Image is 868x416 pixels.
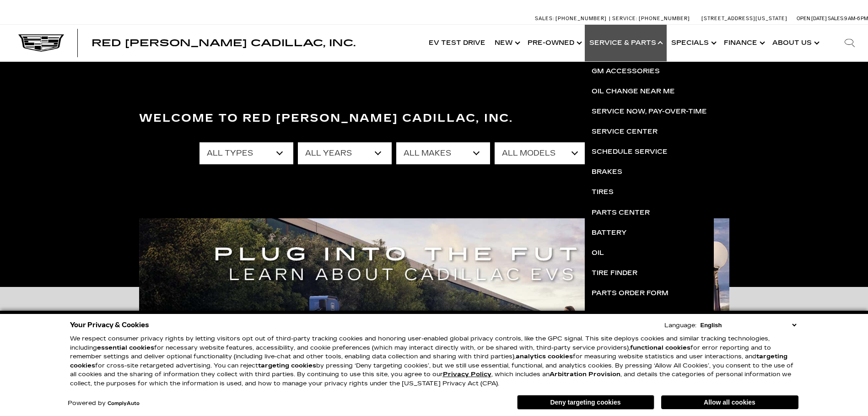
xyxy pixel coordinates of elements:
[585,303,714,324] a: Service Offers
[495,142,588,164] select: Filter by model
[585,223,714,243] a: Battery
[585,122,714,142] a: Service Center
[585,203,714,223] a: Parts Center
[70,335,798,388] p: We respect consumer privacy rights by letting visitors opt out of third-party tracking cookies an...
[92,38,356,49] span: Red [PERSON_NAME] Cadillac, Inc.
[555,16,607,22] span: [PHONE_NUMBER]
[535,16,554,22] span: Sales:
[396,142,490,164] select: Filter by make
[523,25,585,61] a: Pre-Owned
[609,16,692,21] a: Service: [PHONE_NUMBER]
[797,16,827,22] span: Open [DATE]
[517,395,654,410] button: Deny targeting cookies
[585,283,714,303] a: Parts Order Form
[108,401,140,406] a: ComplyAuto
[585,243,714,263] a: Oil
[585,263,714,283] a: Tire Finder
[844,16,868,22] span: 9 AM-6 PM
[664,323,696,329] div: Language:
[768,25,822,61] a: About Us
[698,321,798,330] select: Language Select
[630,344,690,351] strong: functional cookies
[424,25,490,61] a: EV Test Drive
[70,353,787,369] strong: targeting cookies
[612,16,637,22] span: Service:
[68,400,140,406] div: Powered by
[92,38,356,48] a: Red [PERSON_NAME] Cadillac, Inc.
[139,109,729,128] h3: Welcome to Red [PERSON_NAME] Cadillac, Inc.
[585,61,714,81] a: GM Accessories
[97,344,154,351] strong: essential cookies
[585,162,714,182] a: Brakes
[585,142,714,162] a: Schedule Service
[199,142,293,164] select: Filter by type
[719,25,768,61] a: Finance
[516,353,573,360] strong: analytics cookies
[535,16,609,21] a: Sales: [PHONE_NUMBER]
[585,81,714,102] a: Oil Change near Me
[639,16,690,22] span: [PHONE_NUMBER]
[443,371,491,378] a: Privacy Policy
[828,16,844,22] span: Sales:
[667,25,719,61] a: Specials
[585,102,714,122] a: Service Now, Pay-Over-Time
[18,34,64,52] img: Cadillac Dark Logo with Cadillac White Text
[70,319,149,331] span: Your Privacy & Cookies
[258,362,316,369] strong: targeting cookies
[585,182,714,202] a: Tires
[490,25,523,61] a: New
[298,142,392,164] select: Filter by year
[701,16,787,22] a: [STREET_ADDRESS][US_STATE]
[661,395,798,409] button: Allow all cookies
[550,371,620,378] strong: Arbitration Provision
[585,25,667,61] a: Service & Parts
